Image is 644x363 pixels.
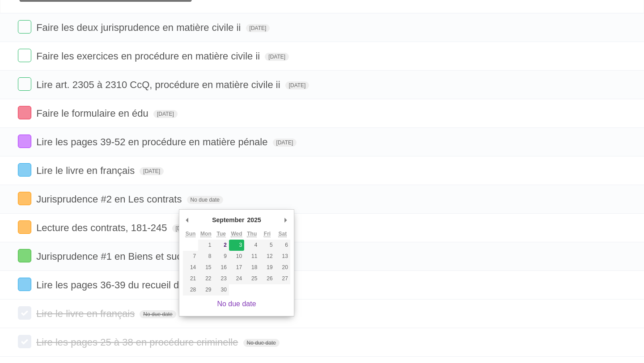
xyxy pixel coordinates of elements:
[18,335,31,348] label: Done
[198,262,213,273] button: 15
[285,81,309,89] span: [DATE]
[18,192,31,205] label: Done
[140,167,164,175] span: [DATE]
[18,220,31,234] label: Done
[18,278,31,291] label: Done
[229,262,244,273] button: 17
[183,273,198,284] button: 21
[18,20,31,34] label: Done
[243,339,280,347] span: No due date
[244,240,259,251] button: 4
[214,251,229,262] button: 9
[214,273,229,284] button: 23
[214,284,229,295] button: 30
[200,231,212,237] abbr: Monday
[259,273,275,284] button: 26
[229,240,244,251] button: 3
[273,139,297,147] span: [DATE]
[18,163,31,177] label: Done
[36,165,137,176] span: Lire le livre en français
[214,262,229,273] button: 16
[18,135,31,148] label: Done
[36,251,222,262] span: Jurisprudence #1 en Biens et successions
[140,310,176,318] span: No due date
[18,306,31,320] label: Done
[36,222,169,233] span: Lecture des contrats, 181-245
[216,231,225,237] abbr: Tuesday
[36,108,151,119] span: Faire le formulaire en édu
[18,49,31,62] label: Done
[186,231,196,237] abbr: Sunday
[229,251,244,262] button: 10
[18,249,31,262] label: Done
[278,231,287,237] abbr: Saturday
[172,224,196,232] span: [DATE]
[183,262,198,273] button: 14
[36,337,240,348] span: Lire les pages 25 à 38 en procédure criminelle
[247,231,257,237] abbr: Thursday
[36,22,243,33] span: Faire les deux jurisprudence en matière civile ii
[198,284,213,295] button: 29
[211,213,246,227] div: September
[18,106,31,119] label: Done
[198,240,213,251] button: 1
[36,308,137,319] span: Lire le livre en français
[214,240,229,251] button: 2
[275,262,290,273] button: 20
[183,213,192,227] button: Previous Month
[36,136,270,148] span: Lire les pages 39-52 en procédure en matière pénale
[153,110,178,118] span: [DATE]
[187,196,223,204] span: No due date
[36,79,282,90] span: Lire art. 2305 à 2310 CcQ, procédure en matière civile ii
[198,273,213,284] button: 22
[198,251,213,262] button: 8
[183,284,198,295] button: 28
[259,251,275,262] button: 12
[244,273,259,284] button: 25
[259,240,275,251] button: 5
[36,51,262,62] span: Faire les exercices en procédure en matière civile ii
[281,213,290,227] button: Next Month
[265,53,289,61] span: [DATE]
[244,262,259,273] button: 18
[244,251,259,262] button: 11
[246,24,270,32] span: [DATE]
[18,77,31,91] label: Done
[264,231,271,237] abbr: Friday
[275,240,290,251] button: 6
[246,213,263,227] div: 2025
[259,262,275,273] button: 19
[275,251,290,262] button: 13
[217,300,256,308] a: No due date
[229,273,244,284] button: 24
[36,194,184,205] span: Jurisprudence #2 en Les contrats
[275,273,290,284] button: 27
[231,231,242,237] abbr: Wednesday
[183,251,198,262] button: 7
[36,279,262,291] span: Lire les pages 36-39 du recueil de texte en français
